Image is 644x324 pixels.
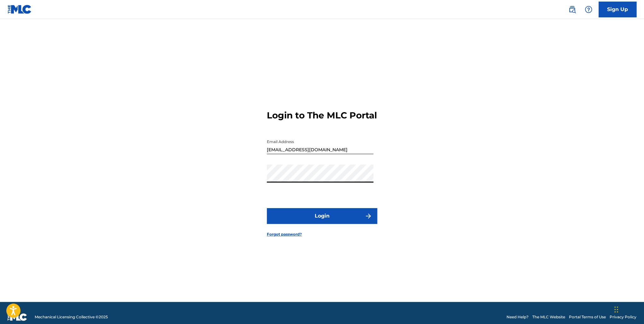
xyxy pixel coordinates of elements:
[614,300,618,319] div: Перетащить
[599,2,636,17] a: Sign Up
[267,110,377,121] h3: Login to The MLC Portal
[612,294,644,324] iframe: Chat Widget
[365,212,372,220] img: f7272a7cc735f4ea7f67.svg
[585,6,592,13] img: help
[532,314,565,320] a: The MLC Website
[267,208,377,224] button: Login
[582,3,595,16] div: Help
[506,314,529,320] a: Need Help?
[35,314,108,320] span: Mechanical Licensing Collective © 2025
[569,314,606,320] a: Portal Terms of Use
[8,313,27,321] img: logo
[610,314,636,320] a: Privacy Policy
[8,5,32,14] img: MLC Logo
[612,294,644,324] div: Виджет чата
[566,3,578,16] a: Public Search
[267,231,302,237] a: Forgot password?
[568,6,576,13] img: search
